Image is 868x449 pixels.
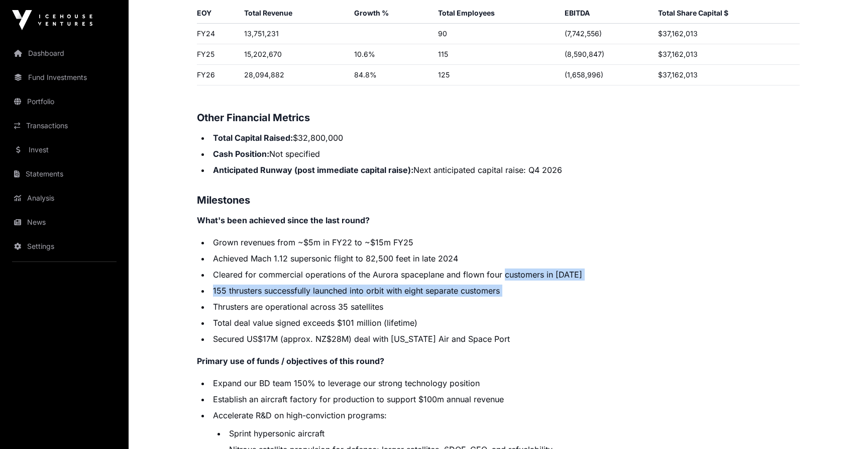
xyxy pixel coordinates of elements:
[8,115,121,137] a: Transactions
[8,139,121,161] a: Invest
[561,44,654,65] td: (8,590,847)
[210,252,800,264] li: Achieved Mach 1.12 supersonic flight to 82,500 feet in late 2024
[8,211,121,233] a: News
[561,24,654,44] td: (7,742,556)
[210,132,800,144] li: $32,800,000
[210,333,800,345] li: Secured US$17M (approx. NZ$28M) deal with [US_STATE] Air and Space Port
[350,44,433,65] td: 10.6%
[210,377,800,389] li: Expand our BD team 150% to leverage our strong technology position
[654,44,800,65] td: $37,162,013
[210,317,800,329] li: Total deal value signed exceeds $101 million (lifetime)
[8,66,121,88] a: Fund Investments
[350,7,433,24] th: Growth %
[654,65,800,85] td: $37,162,013
[240,24,350,44] td: 13,751,231
[210,148,800,160] li: Not specified
[210,393,800,405] li: Establish an aircraft factory for production to support $100m annual revenue
[213,133,293,143] strong: Total Capital Raised:
[197,24,240,44] td: FY24
[197,44,240,65] td: FY25
[210,164,800,176] li: Next anticipated capital raise: Q4 2026
[561,65,654,85] td: (1,658,996)
[434,24,561,44] td: 90
[210,301,800,313] li: Thrusters are operational across 35 satellites
[197,65,240,85] td: FY26
[197,356,384,366] strong: Primary use of funds / objectives of this round?
[240,44,350,65] td: 15,202,670
[210,285,800,297] li: 155 thrusters successfully launched into orbit with eight separate customers
[8,91,121,113] a: Portfolio
[240,7,350,24] th: Total Revenue
[226,427,800,439] li: Sprint hypersonic aircraft
[197,110,800,126] h3: Other Financial Metrics
[210,236,800,248] li: Grown revenues from ~$5m in FY22 to ~$15m FY25
[654,7,800,24] th: Total Share Capital $
[197,7,240,24] th: EOY
[8,163,121,185] a: Statements
[434,7,561,24] th: Total Employees
[8,235,121,257] a: Settings
[434,44,561,65] td: 115
[197,192,800,208] h3: Milestones
[213,149,269,159] strong: Cash Position:
[8,42,121,64] a: Dashboard
[12,10,92,30] img: Icehouse Ventures Logo
[654,24,800,44] td: $37,162,013
[210,268,800,281] li: Cleared for commercial operations of the Aurora spaceplane and flown four customers in [DATE]
[8,187,121,209] a: Analysis
[561,7,654,24] th: EBITDA
[240,65,350,85] td: 28,094,882
[434,65,561,85] td: 125
[213,165,413,175] strong: Anticipated Runway (post immediate capital raise):
[350,65,433,85] td: 84.8%
[197,215,370,225] strong: What's been achieved since the last round?
[818,401,868,449] iframe: Chat Widget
